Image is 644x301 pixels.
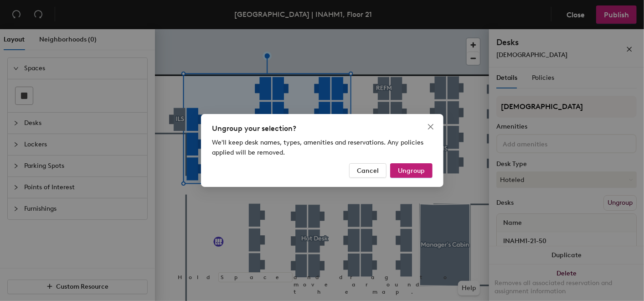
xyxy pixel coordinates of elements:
span: Cancel [357,167,379,175]
span: Close [423,123,438,130]
button: Cancel [349,163,386,178]
button: Close [423,119,438,134]
button: Ungroup [390,163,433,178]
span: We'll keep desk names, types, amenities and reservations. Any policies applied will be removed. [212,139,423,156]
span: Ungroup [398,167,425,175]
span: close [427,123,434,130]
div: Ungroup your selection? [212,123,433,134]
